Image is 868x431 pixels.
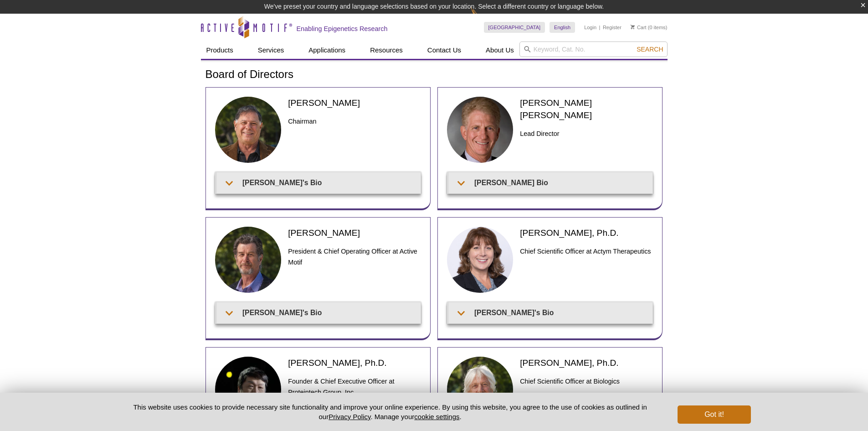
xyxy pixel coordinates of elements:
[201,42,239,59] a: Products
[480,42,519,59] a: About Us
[303,42,351,59] a: Applications
[631,22,668,33] li: (0 items)
[603,24,621,31] a: Register
[484,22,545,33] a: [GEOGRAPHIC_DATA]
[297,25,388,33] h2: Enabling Epigenetics Research
[215,97,282,163] img: Joe headshot
[678,405,750,424] button: Got it!
[288,97,421,109] h2: [PERSON_NAME]
[520,376,652,387] h3: Chief Scientific Officer at Biologics
[584,24,596,31] a: Login
[599,22,601,33] li: |
[631,24,647,31] a: Cart
[215,357,282,423] img: Jason Li headshot
[471,7,495,28] img: Change Here
[634,45,666,53] button: Search
[449,172,652,193] summary: [PERSON_NAME] Bio
[637,46,663,53] span: Search
[447,357,514,423] img: Marc Nasoff headshot
[288,116,421,127] h3: Chairman
[447,97,514,163] img: Wainwright headshot
[288,376,421,398] h3: Founder & Chief Executive Officer at Proteintech Group, Inc.
[217,172,421,193] summary: [PERSON_NAME]'s Bio
[215,227,282,293] img: Ted DeFrank headshot
[414,413,459,421] button: cookie settings
[447,227,514,293] img: Mary Janatpour headshot
[288,357,421,369] h2: [PERSON_NAME], Ph.D.
[329,413,370,421] a: Privacy Policy
[422,42,467,59] a: Contact Us
[217,302,421,323] summary: [PERSON_NAME]'s Bio
[288,227,421,239] h2: [PERSON_NAME]
[118,402,663,421] p: This website uses cookies to provide necessary site functionality and improve your online experie...
[520,227,652,239] h2: [PERSON_NAME], Ph.D.
[520,97,652,121] h2: [PERSON_NAME] [PERSON_NAME]
[519,42,668,57] input: Keyword, Cat. No.
[520,246,652,257] h3: Chief Scientific Officer at Actym Therapeutics
[288,246,421,268] h3: President & Chief Operating Officer at Active Motif
[205,68,663,82] h1: Board of Directors
[550,22,575,33] a: English
[449,302,652,323] summary: [PERSON_NAME]'s Bio
[365,42,408,59] a: Resources
[520,357,652,369] h2: [PERSON_NAME], Ph.D.
[252,42,290,59] a: Services
[520,128,652,139] h3: Lead Director
[631,25,635,29] img: Your Cart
